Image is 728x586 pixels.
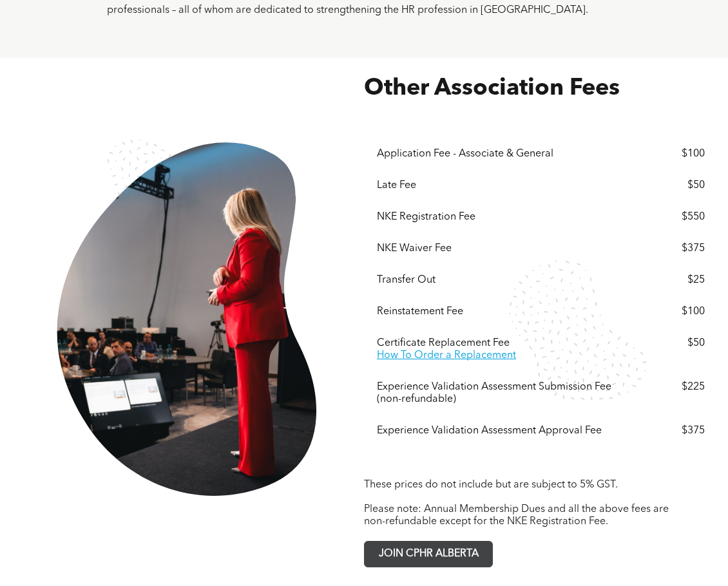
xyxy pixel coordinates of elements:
a: How To Order a Replacement [377,350,516,361]
span: JOIN CPHR ALBERTA [374,542,483,567]
div: Certificate Replacement Fee [377,337,636,350]
div: $550 [639,211,705,223]
span: Other Association Fees [364,77,620,100]
div: $100 [639,148,705,160]
span: Please note: Annual Membership Dues and all the above fees are non-refundable except for the NKE ... [364,504,669,527]
div: Reinstatement Fee [377,306,636,318]
div: $100 [639,306,705,318]
div: Late Fee [377,180,636,192]
div: $225 [639,381,705,393]
div: $50 [639,180,705,192]
div: $50 [639,337,705,350]
div: Experience Validation Assessment Approval Fee [377,425,636,437]
div: $375 [639,243,705,255]
a: JOIN CPHR ALBERTA [364,541,493,567]
div: NKE Registration Fee [377,211,636,223]
div: Transfer Out [377,274,636,287]
div: NKE Waiver Fee [377,243,636,255]
div: $375 [639,425,705,437]
div: $25 [639,274,705,287]
div: Menu [364,103,718,473]
div: Application Fee - Associate & General [377,148,636,160]
div: Experience Validation Assessment Submission Fee (non-refundable) [377,381,636,406]
span: These prices do not include but are subject to 5% GST. [364,480,618,490]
